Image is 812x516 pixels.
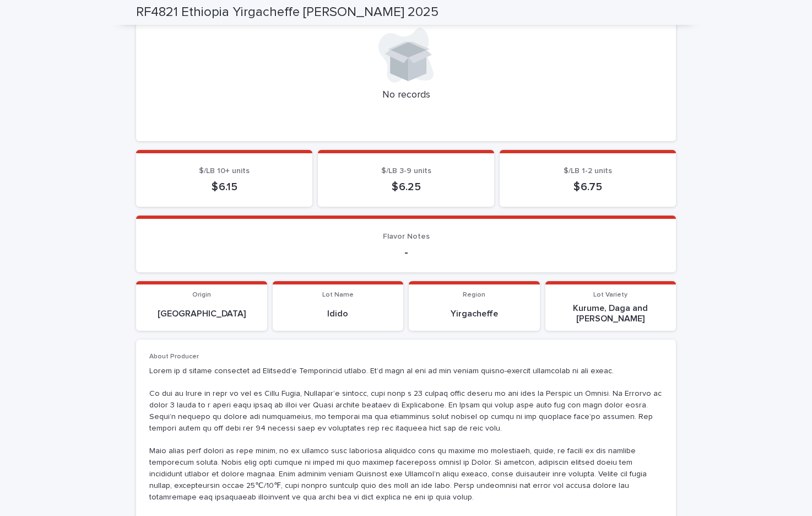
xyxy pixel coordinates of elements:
span: $/LB 1-2 units [564,167,612,175]
span: About Producer [149,353,199,360]
p: Idido [279,309,397,319]
span: Lot Variety [593,292,627,298]
p: $ 6.25 [331,180,481,193]
p: $ 6.15 [149,180,299,193]
p: $ 6.75 [513,180,663,193]
p: Kurume, Daga and [PERSON_NAME] [552,303,670,324]
span: Lot Name [322,292,354,298]
span: Flavor Notes [383,233,430,240]
p: Yirgacheffe [415,309,533,319]
span: Origin [192,292,211,298]
p: [GEOGRAPHIC_DATA] [143,309,261,319]
p: - [149,246,663,259]
span: $/LB 3-9 units [381,167,431,175]
span: Region [463,292,485,298]
span: $/LB 10+ units [199,167,250,175]
p: No records [149,89,663,101]
h2: RF4821 Ethiopia Yirgacheffe [PERSON_NAME] 2025 [136,4,439,20]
